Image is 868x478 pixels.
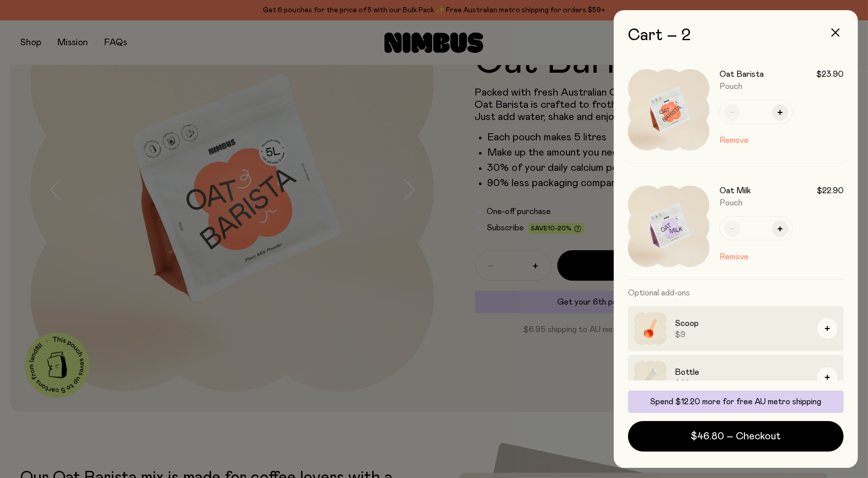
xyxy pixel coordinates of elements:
[720,199,742,207] span: Pouch
[720,69,764,79] h3: Oat Barista
[628,421,844,452] button: $46.80 – Checkout
[817,186,844,196] span: $22.90
[634,397,837,407] p: Spend $12.20 more for free AU metro shipping
[675,317,809,330] h3: Scoop
[720,251,749,263] button: Remove
[628,26,844,45] h2: Cart – 2
[720,82,742,91] span: Pouch
[720,134,749,146] button: Remove
[816,69,844,79] span: $23.90
[675,366,809,378] h3: Bottle
[720,186,751,196] h3: Oat Milk
[628,280,844,306] h3: Optional add-ons
[691,429,781,443] span: $46.80 – Checkout
[675,378,809,389] span: $29
[675,330,809,340] span: $9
